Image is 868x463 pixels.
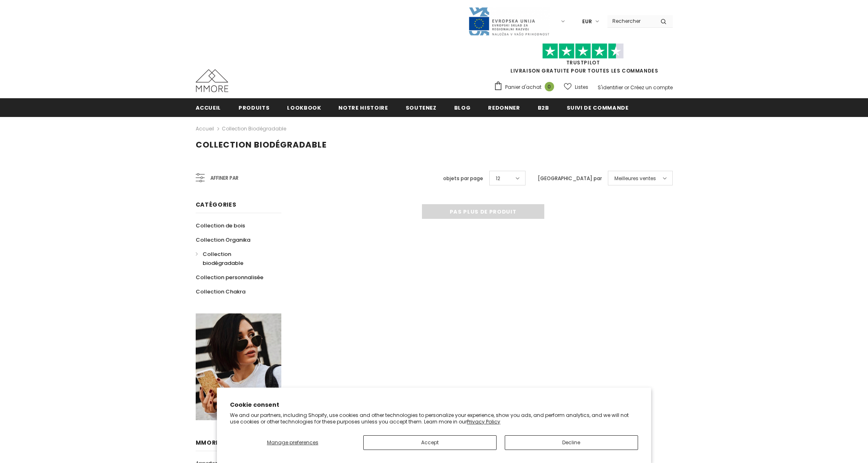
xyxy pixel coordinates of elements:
[196,439,220,447] span: MMORE
[468,7,550,36] img: Javni Razpis
[494,47,673,74] span: LIVRAISON GRATUITE POUR TOUTES LES COMMANDES
[196,233,250,247] a: Collection Organika
[582,18,592,26] span: EUR
[196,247,272,270] a: Collection biodégradable
[488,104,520,112] span: Redonner
[196,270,263,284] a: Collection personnalisée
[443,174,483,183] label: objets par page
[267,439,318,446] span: Manage preferences
[230,435,355,450] button: Manage preferences
[575,83,588,91] span: Listes
[624,84,629,91] span: or
[239,104,269,112] span: Produits
[196,104,221,112] span: Accueil
[196,284,245,299] a: Collection Chakra
[494,81,558,93] a: Panier d'achat 0
[454,104,471,112] span: Blog
[239,98,269,117] a: Produits
[614,174,656,183] span: Meilleures ventes
[538,174,602,183] label: [GEOGRAPHIC_DATA] par
[488,98,520,117] a: Redonner
[287,98,321,117] a: Lookbook
[505,83,541,91] span: Panier d'achat
[564,80,588,94] a: Listes
[196,222,245,229] span: Collection de bois
[230,401,638,409] h2: Cookie consent
[338,104,388,112] span: Notre histoire
[545,82,554,91] span: 0
[607,15,654,27] input: Search Site
[196,201,236,209] span: Catégories
[566,59,600,66] a: TrustPilot
[454,98,471,117] a: Blog
[598,84,623,91] a: S'identifier
[542,43,624,59] img: Faites confiance aux étoiles pilotes
[567,104,629,112] span: Suivi de commande
[196,218,245,233] a: Collection de bois
[210,174,239,183] span: Affiner par
[196,288,245,295] span: Collection Chakra
[468,18,550,24] a: Javni Razpis
[505,435,638,450] button: Decline
[363,435,497,450] button: Accept
[467,418,500,425] a: Privacy Policy
[230,412,638,425] p: We and our partners, including Shopify, use cookies and other technologies to personalize your ex...
[406,104,437,112] span: soutenez
[196,98,221,117] a: Accueil
[287,104,321,112] span: Lookbook
[196,69,228,92] img: Cas MMORE
[196,139,327,150] span: Collection biodégradable
[196,273,263,281] span: Collection personnalisée
[630,84,673,91] a: Créez un compte
[538,98,549,117] a: B2B
[222,125,286,132] a: Collection biodégradable
[196,236,250,244] span: Collection Organika
[406,98,437,117] a: soutenez
[338,98,388,117] a: Notre histoire
[496,174,500,183] span: 12
[203,250,243,267] span: Collection biodégradable
[538,104,549,112] span: B2B
[567,98,629,117] a: Suivi de commande
[196,124,214,134] a: Accueil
